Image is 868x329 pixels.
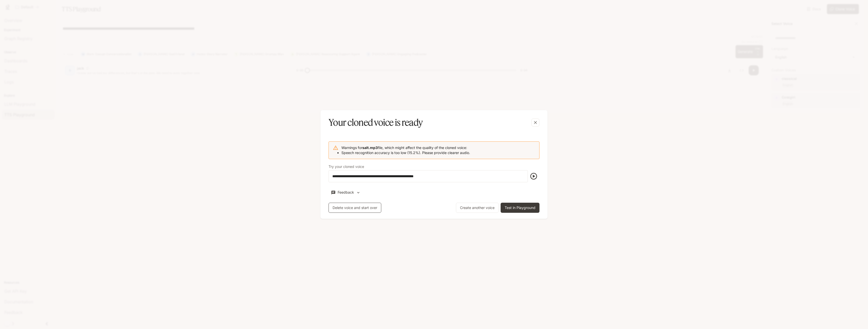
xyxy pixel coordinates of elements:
[329,165,364,168] p: Try your cloned voice
[341,150,470,155] li: Speech recognition accuracy is too low (15.2%). Please provide clearer audio.
[329,188,363,197] button: Feedback
[362,145,378,150] b: salt.mp3
[456,203,499,213] button: Create another voice
[329,116,423,129] h5: Your cloned voice is ready
[501,203,539,213] button: Test in Playground
[329,203,381,213] button: Delete voice and start over
[341,143,470,157] div: Warnings for file, which might affect the quality of the cloned voice:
